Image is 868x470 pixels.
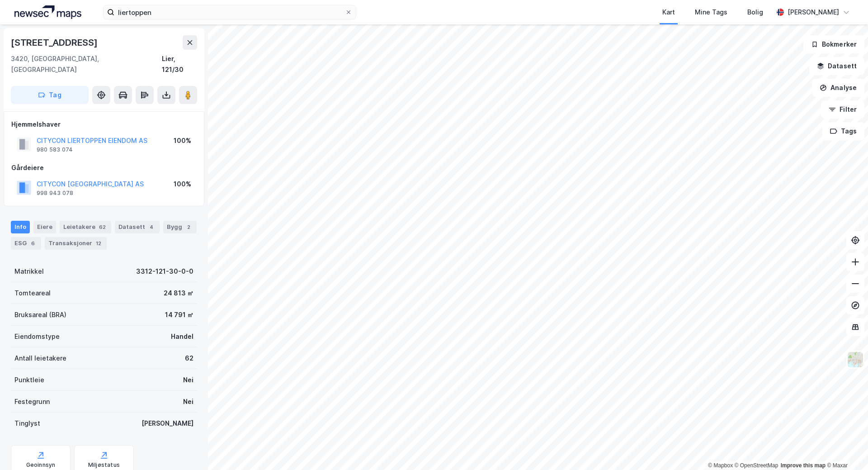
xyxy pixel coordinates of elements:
[735,462,778,469] a: OpenStreetMap
[14,375,44,385] div: Punktleie
[183,396,193,407] div: Nei
[695,7,727,18] div: Mine Tags
[14,418,40,429] div: Tinglyst
[171,331,193,342] div: Handel
[14,309,66,320] div: Bruksareal (BRA)
[11,35,99,50] div: [STREET_ADDRESS]
[114,5,345,19] input: Søk på adresse, matrikkel, gårdeiere, leietakere eller personer
[162,53,197,75] div: Lier, 121/30
[14,353,66,364] div: Antall leietakere
[136,266,193,277] div: 3312-121-30-0-0
[164,288,193,299] div: 24 813 ㎡
[809,57,864,75] button: Datasett
[14,331,60,342] div: Eiendomstype
[821,100,864,119] button: Filter
[803,35,864,53] button: Bokmerker
[45,237,107,250] div: Transaksjoner
[174,179,191,190] div: 100%
[708,462,733,469] a: Mapbox
[37,146,73,153] div: 980 583 074
[142,418,193,429] div: [PERSON_NAME]
[11,86,89,104] button: Tag
[11,53,162,75] div: 3420, [GEOGRAPHIC_DATA], [GEOGRAPHIC_DATA]
[174,135,191,146] div: 100%
[747,7,763,18] div: Bolig
[781,462,826,469] a: Improve this map
[88,461,120,469] div: Miljøstatus
[28,239,38,248] div: 6
[14,396,50,407] div: Festegrunn
[184,223,193,232] div: 2
[788,7,839,18] div: [PERSON_NAME]
[847,351,864,368] img: Z
[26,461,56,469] div: Geoinnsyn
[165,309,193,320] div: 14 791 ㎡
[163,221,197,233] div: Bygg
[37,190,73,197] div: 998 943 078
[115,221,160,233] div: Datasett
[14,288,51,299] div: Tomteareal
[60,221,111,233] div: Leietakere
[11,162,197,173] div: Gårdeiere
[185,353,193,364] div: 62
[11,119,197,130] div: Hjemmelshaver
[812,79,864,97] button: Analyse
[11,237,41,250] div: ESG
[97,223,108,232] div: 62
[94,239,103,248] div: 12
[662,7,675,18] div: Kart
[183,375,193,385] div: Nei
[33,221,56,233] div: Eiere
[14,266,44,277] div: Matrikkel
[11,221,30,233] div: Info
[147,223,156,232] div: 4
[822,122,864,140] button: Tags
[14,5,81,19] img: logo.a4113a55bc3d86da70a041830d287a7e.svg
[823,427,868,470] iframe: Chat Widget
